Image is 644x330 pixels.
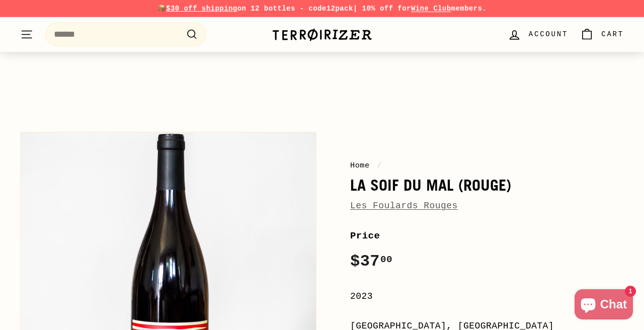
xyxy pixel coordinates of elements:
[20,3,624,14] p: 📦 on 12 bottles - code | 10% off for members.
[350,289,624,304] div: 2023
[529,29,568,40] span: Account
[411,5,451,13] a: Wine Club
[574,20,630,49] a: Cart
[601,29,624,40] span: Cart
[350,161,370,170] a: Home
[502,20,574,49] a: Account
[374,161,384,170] span: /
[350,201,458,211] a: Les Foulards Rouges
[327,5,353,13] strong: 12pack
[350,159,624,172] nav: breadcrumbs
[572,289,636,322] inbox-online-store-chat: Shopify online store chat
[350,177,624,194] h1: La Soif du Mal (rouge)
[166,5,237,13] span: $30 off shipping
[380,254,392,265] sup: 00
[350,228,624,243] label: Price
[350,252,392,271] span: $37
